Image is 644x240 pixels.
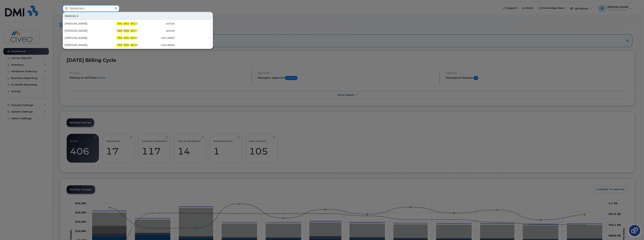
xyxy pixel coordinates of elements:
div: [PERSON_NAME] [65,36,101,40]
span: 995 [123,36,129,40]
div: active [138,29,174,33]
div: active [138,22,174,25]
span: 995 [123,29,129,32]
div: - [174,22,211,25]
div: Devices [63,12,212,19]
div: cancelled [138,43,174,47]
a: [PERSON_NAME]780-995-9613active- [63,20,212,27]
span: 780 [117,29,122,32]
div: [PERSON_NAME] [65,22,101,25]
img: Open chat [631,228,638,234]
div: - - 2 [101,36,138,40]
div: - [174,36,211,40]
div: - - 6 [101,43,138,47]
div: [PERSON_NAME] [65,29,101,33]
span: 995 [123,22,129,25]
span: 961 [130,43,136,47]
div: - [174,43,211,47]
div: - [174,29,211,33]
div: [PERSON_NAME] [65,43,101,47]
a: [PERSON_NAME]780-995-9617active- [63,27,212,34]
a: [PERSON_NAME]780-995-9616cancelled- [63,42,212,48]
span: 961 [130,29,136,32]
a: [PERSON_NAME]780-995-9612cancelled- [63,34,212,41]
div: cancelled [138,36,174,40]
span: 4 [77,14,78,18]
div: - - 7 [101,29,138,33]
span: 780 [117,36,122,40]
span: 780 [117,22,122,25]
span: 961 [130,22,136,25]
span: 961 [130,36,136,40]
span: 995 [123,43,129,47]
span: 780 [117,43,122,47]
div: - - 3 [101,22,138,25]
